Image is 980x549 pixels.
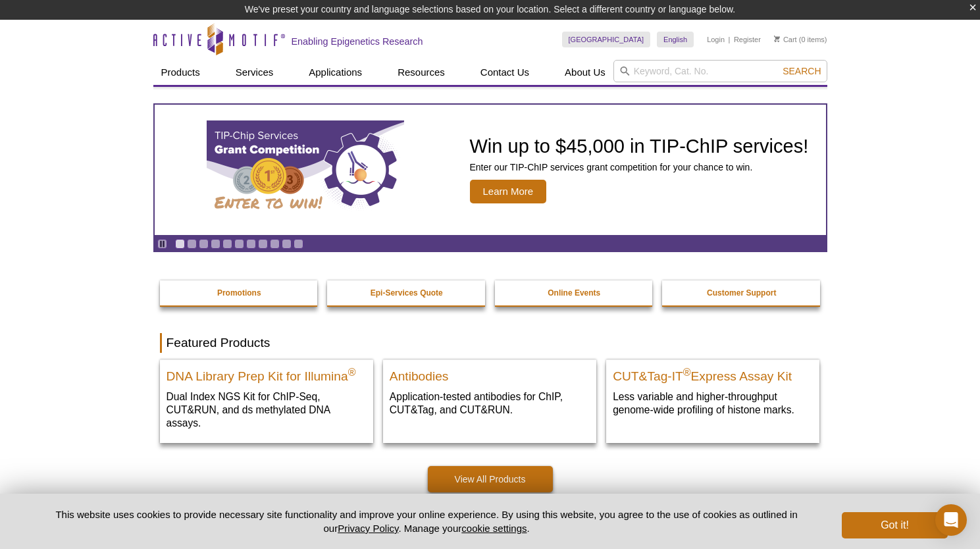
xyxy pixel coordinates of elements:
span: Learn More [470,180,547,203]
a: Go to slide 5 [222,239,232,249]
a: About Us [557,60,613,85]
a: CUT&Tag-IT® Express Assay Kit CUT&Tag-IT®Express Assay Kit Less variable and higher-throughput ge... [606,359,819,430]
p: This website uses cookies to provide necessary site functionality and improve your online experie... [33,508,821,535]
a: [GEOGRAPHIC_DATA] [562,32,651,47]
li: | [729,32,731,47]
strong: Promotions [217,288,261,298]
h2: Antibodies [390,363,590,383]
a: TIP-ChIP Services Grant Competition Win up to $45,000 in TIP-ChIP services! Enter our TIP-ChIP se... [155,105,826,235]
a: Promotions [160,280,319,305]
a: Go to slide 4 [211,239,220,249]
a: Privacy Policy [338,523,398,534]
p: Less variable and higher-throughput genome-wide profiling of histone marks​. [613,390,813,417]
a: Epi-Services Quote [327,280,486,305]
a: View All Products [428,466,553,492]
strong: Customer Support [707,288,776,298]
a: Go to slide 9 [270,239,280,249]
a: Cart [774,35,797,44]
a: Online Events [495,280,654,305]
a: Login [707,35,725,44]
span: Search [783,66,821,76]
a: Applications [301,60,370,85]
p: Dual Index NGS Kit for ChIP-Seq, CUT&RUN, and ds methylated DNA assays. [167,390,367,430]
p: Application-tested antibodies for ChIP, CUT&Tag, and CUT&RUN. [390,390,590,417]
h2: DNA Library Prep Kit for Illumina [167,363,367,383]
img: Your Cart [774,36,780,42]
button: cookie settings [461,523,527,534]
sup: ® [683,367,691,378]
img: TIP-ChIP Services Grant Competition [207,120,404,219]
p: Enter our TIP-ChIP services grant competition for your chance to win. [470,161,809,173]
a: Go to slide 3 [199,239,209,249]
sup: ® [348,367,356,378]
a: Go to slide 8 [258,239,268,249]
strong: Online Events [548,288,600,298]
a: Register [734,35,761,44]
h2: Enabling Epigenetics Research [292,36,423,47]
article: TIP-ChIP Services Grant Competition [155,105,826,235]
h2: Win up to $45,000 in TIP-ChIP services! [470,136,809,156]
a: Services [228,60,282,85]
strong: Epi-Services Quote [371,288,443,298]
a: Toggle autoplay [157,239,167,249]
a: Go to slide 10 [282,239,292,249]
div: Open Intercom Messenger [935,504,967,536]
a: Go to slide 1 [175,239,185,249]
a: Resources [390,60,453,85]
button: Search [779,65,825,77]
a: Products [153,60,208,85]
a: Customer Support [662,280,821,305]
a: Go to slide 7 [246,239,256,249]
a: Go to slide 11 [294,239,303,249]
a: All Antibodies Antibodies Application-tested antibodies for ChIP, CUT&Tag, and CUT&RUN. [383,359,596,430]
li: (0 items) [774,32,827,47]
h2: Featured Products [160,333,821,353]
a: Contact Us [473,60,537,85]
a: Go to slide 6 [234,239,244,249]
h2: CUT&Tag-IT Express Assay Kit [613,363,813,383]
a: English [657,32,694,47]
input: Keyword, Cat. No. [613,60,827,82]
a: DNA Library Prep Kit for Illumina DNA Library Prep Kit for Illumina® Dual Index NGS Kit for ChIP-... [160,359,373,443]
button: Got it! [842,512,947,538]
a: Go to slide 2 [187,239,197,249]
